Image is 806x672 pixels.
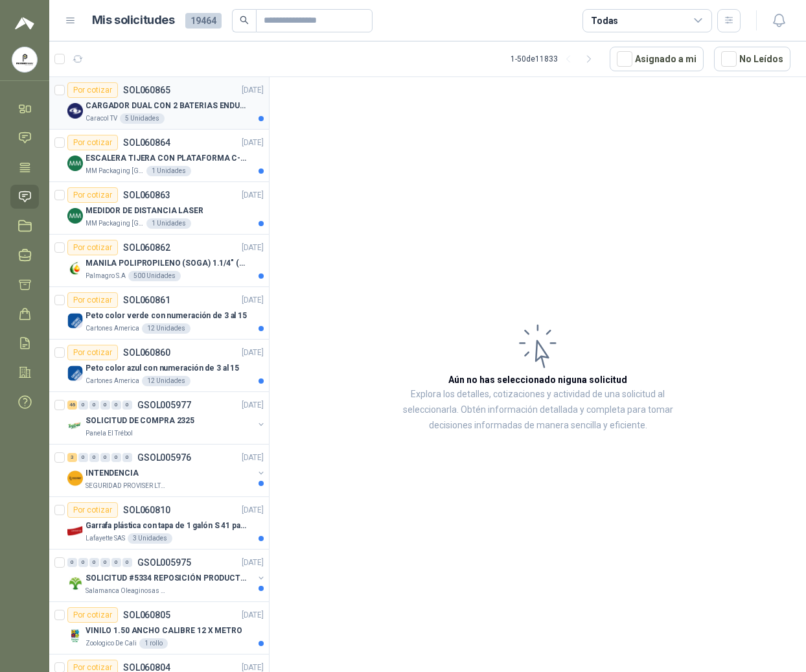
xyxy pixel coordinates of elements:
p: [DATE] [242,399,264,411]
p: VINILO 1.50 ANCHO CALIBRE 12 X METRO [86,625,242,637]
p: Cartones America [86,376,139,386]
div: Por cotizar [67,502,118,518]
a: Por cotizarSOL060865[DATE] Company LogoCARGADOR DUAL CON 2 BATERIAS ENDURO GO PROCaracol TV5 Unid... [49,77,269,130]
p: Zoologico De Cali [86,638,137,649]
p: MM Packaging [GEOGRAPHIC_DATA] [86,166,144,176]
div: 5 Unidades [120,113,165,124]
p: Garrafa plástica con tapa de 1 galón S 41 para almacenar varsol, thiner y alcohol [86,520,247,532]
div: Por cotizar [67,82,118,98]
p: [DATE] [242,557,264,569]
p: GSOL005975 [137,558,191,567]
p: ESCALERA TIJERA CON PLATAFORMA C-2347-03 [86,152,247,165]
p: Peto color azul con numeración de 3 al 15 [86,362,239,375]
img: Company Logo [67,523,83,539]
p: SOL060804 [123,663,170,672]
p: SOLICITUD #5334 REPOSICIÓN PRODUCTOS [86,572,247,585]
div: Todas [591,14,618,28]
p: Palmagro S.A [86,271,126,281]
p: Explora los detalles, cotizaciones y actividad de una solicitud al seleccionarla. Obtén informaci... [399,387,676,434]
img: Company Logo [67,156,83,171]
div: 1 - 50 de 11833 [511,49,599,69]
div: 0 [89,453,99,462]
img: Company Logo [67,313,83,329]
div: 1 rollo [139,638,168,649]
div: 0 [78,400,88,410]
p: Panela El Trébol [86,428,133,439]
div: 3 Unidades [128,533,172,544]
p: Caracol TV [86,113,117,124]
div: 0 [122,400,132,410]
div: 1 Unidades [146,166,191,176]
div: Por cotizar [67,135,118,150]
div: 0 [122,558,132,567]
div: 0 [122,453,132,462]
div: Por cotizar [67,292,118,308]
p: SOL060863 [123,191,170,200]
img: Company Logo [67,208,83,224]
div: 0 [89,558,99,567]
a: Por cotizarSOL060864[DATE] Company LogoESCALERA TIJERA CON PLATAFORMA C-2347-03MM Packaging [GEOG... [49,130,269,182]
p: GSOL005977 [137,400,191,410]
a: 3 0 0 0 0 0 GSOL005976[DATE] Company LogoINTENDENCIASEGURIDAD PROVISER LTDA [67,450,266,491]
div: 0 [100,558,110,567]
p: [DATE] [242,137,264,149]
div: 12 Unidades [142,376,190,386]
p: [DATE] [242,84,264,97]
span: 19464 [185,13,222,29]
img: Company Logo [67,261,83,276]
a: 46 0 0 0 0 0 GSOL005977[DATE] Company LogoSOLICITUD DE COMPRA 2325Panela El Trébol [67,397,266,439]
img: Company Logo [67,418,83,434]
div: Por cotizar [67,345,118,360]
img: Company Logo [67,575,83,591]
p: SOLICITUD DE COMPRA 2325 [86,415,194,427]
div: 0 [78,453,88,462]
p: SEGURIDAD PROVISER LTDA [86,481,167,491]
a: Por cotizarSOL060805[DATE] Company LogoVINILO 1.50 ANCHO CALIBRE 12 X METROZoologico De Cali1 rollo [49,602,269,655]
div: 46 [67,400,77,410]
h3: Aún no has seleccionado niguna solicitud [448,373,627,387]
div: 0 [78,558,88,567]
button: No Leídos [714,47,790,71]
div: 0 [100,400,110,410]
p: CARGADOR DUAL CON 2 BATERIAS ENDURO GO PRO [86,100,247,112]
a: Por cotizarSOL060810[DATE] Company LogoGarrafa plástica con tapa de 1 galón S 41 para almacenar v... [49,497,269,550]
a: Por cotizarSOL060863[DATE] Company LogoMEDIDOR DE DISTANCIA LASERMM Packaging [GEOGRAPHIC_DATA]1 ... [49,182,269,235]
a: Por cotizarSOL060862[DATE] Company LogoMANILA POLIPROPILENO (SOGA) 1.1/4" (32MM) marca tesicolPal... [49,235,269,287]
p: INTENDENCIA [86,467,139,480]
p: [DATE] [242,189,264,202]
a: 0 0 0 0 0 0 GSOL005975[DATE] Company LogoSOLICITUD #5334 REPOSICIÓN PRODUCTOSSalamanca Oleaginosa... [67,555,266,596]
img: Company Logo [67,365,83,381]
p: [DATE] [242,242,264,254]
div: 0 [111,400,121,410]
p: SOL060810 [123,505,170,515]
p: [DATE] [242,294,264,307]
img: Company Logo [67,103,83,119]
p: SOL060862 [123,243,170,252]
img: Company Logo [67,470,83,486]
div: 3 [67,453,77,462]
p: [DATE] [242,504,264,516]
a: Por cotizarSOL060860[DATE] Company LogoPeto color azul con numeración de 3 al 15Cartones America1... [49,340,269,392]
img: Company Logo [67,628,83,643]
div: Por cotizar [67,187,118,203]
p: SOL060861 [123,295,170,305]
div: 1 Unidades [146,218,191,229]
div: Por cotizar [67,607,118,623]
p: Lafayette SAS [86,533,125,544]
a: Por cotizarSOL060861[DATE] Company LogoPeto color verde con numeración de 3 al 15Cartones America... [49,287,269,340]
div: 500 Unidades [128,271,181,281]
p: GSOL005976 [137,453,191,462]
img: Company Logo [12,47,37,72]
div: 0 [89,400,99,410]
div: 12 Unidades [142,323,190,334]
p: Cartones America [86,323,139,334]
p: [DATE] [242,347,264,359]
p: Salamanca Oleaginosas SAS [86,586,167,596]
div: Por cotizar [67,240,118,255]
img: Logo peakr [15,16,34,31]
button: Asignado a mi [610,47,704,71]
p: SOL060864 [123,138,170,147]
p: MEDIDOR DE DISTANCIA LASER [86,205,203,217]
span: search [240,16,249,25]
h1: Mis solicitudes [92,11,175,30]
